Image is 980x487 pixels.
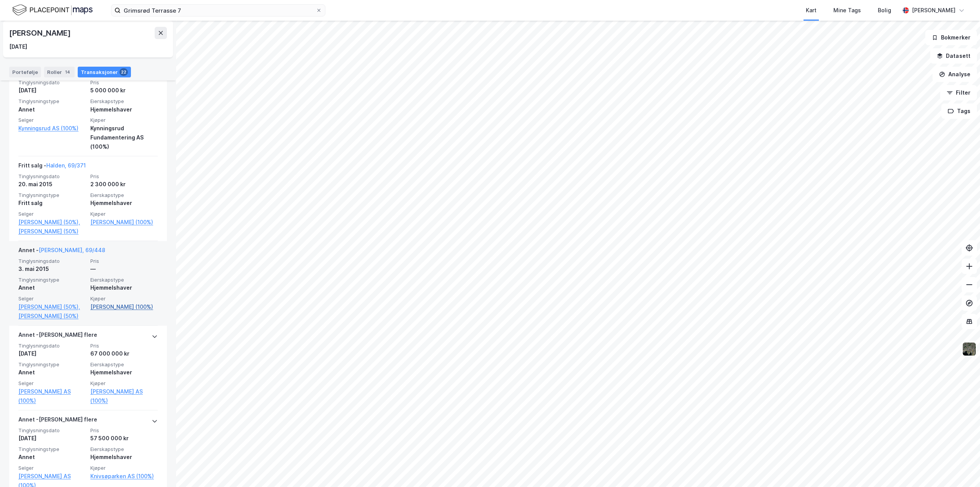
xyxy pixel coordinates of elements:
[90,258,158,264] span: Pris
[90,368,158,377] div: Hjemmelshaver
[18,380,86,387] span: Selger
[90,277,158,283] span: Eierskapstype
[18,312,86,321] a: [PERSON_NAME] (50%)
[18,415,97,427] div: Annet - [PERSON_NAME] flere
[90,105,158,114] div: Hjemmelshaver
[90,86,158,95] div: 5 000 000 kr
[833,6,861,15] div: Mine Tags
[12,3,93,17] img: logo.f888ab2527a4732fd821a326f86c7f29.svg
[18,349,86,358] div: [DATE]
[18,161,86,173] div: Fritt salg -
[18,246,105,258] div: Annet -
[878,6,891,15] div: Bolig
[18,434,86,443] div: [DATE]
[18,173,86,180] span: Tinglysningsdato
[90,434,158,443] div: 57 500 000 kr
[90,446,158,453] span: Eierskapstype
[806,6,817,15] div: Kart
[119,68,128,76] div: 22
[90,117,158,123] span: Kjøper
[90,98,158,105] span: Eierskapstype
[90,79,158,86] span: Pris
[90,295,158,302] span: Kjøper
[90,465,158,471] span: Kjøper
[18,124,86,133] a: Kynningsrud AS (100%)
[18,198,86,208] div: Fritt salg
[18,302,86,312] a: [PERSON_NAME] (50%),
[90,343,158,349] span: Pris
[930,48,977,64] button: Datasett
[940,85,977,100] button: Filter
[18,227,86,236] a: [PERSON_NAME] (50%)
[90,283,158,292] div: Hjemmelshaver
[18,330,97,343] div: Annet - [PERSON_NAME] flere
[941,103,977,119] button: Tags
[90,264,158,274] div: —
[912,6,955,15] div: [PERSON_NAME]
[121,5,316,16] input: Søk på adresse, matrikkel, gårdeiere, leietakere eller personer
[18,295,86,302] span: Selger
[18,192,86,198] span: Tinglysningstype
[90,173,158,180] span: Pris
[64,68,72,76] div: 14
[962,342,977,356] img: 9k=
[39,247,105,253] a: [PERSON_NAME], 69/448
[18,211,86,217] span: Selger
[18,105,86,114] div: Annet
[18,368,86,377] div: Annet
[933,67,977,82] button: Analyse
[90,180,158,189] div: 2 300 000 kr
[18,180,86,189] div: 20. mai 2015
[18,361,86,368] span: Tinglysningstype
[90,211,158,217] span: Kjøper
[18,283,86,292] div: Annet
[90,453,158,462] div: Hjemmelshaver
[90,361,158,368] span: Eierskapstype
[46,162,86,169] a: Halden, 69/371
[18,86,86,95] div: [DATE]
[18,343,86,349] span: Tinglysningsdato
[942,450,980,487] iframe: Chat Widget
[90,387,158,405] a: [PERSON_NAME] AS (100%)
[18,98,86,105] span: Tinglysningstype
[18,79,86,86] span: Tinglysningsdato
[90,349,158,358] div: 67 000 000 kr
[9,42,27,51] div: [DATE]
[90,472,158,481] a: Knivsøparken AS (100%)
[925,30,977,45] button: Bokmerker
[18,453,86,462] div: Annet
[90,192,158,198] span: Eierskapstype
[90,302,158,312] a: [PERSON_NAME] (100%)
[90,218,158,227] a: [PERSON_NAME] (100%)
[44,67,75,77] div: Roller
[18,387,86,405] a: [PERSON_NAME] AS (100%)
[90,124,158,151] div: Kynningsrud Fundamentering AS (100%)
[9,27,72,39] div: [PERSON_NAME]
[90,198,158,208] div: Hjemmelshaver
[18,258,86,264] span: Tinglysningsdato
[18,218,86,227] a: [PERSON_NAME] (50%),
[90,427,158,434] span: Pris
[18,465,86,471] span: Selger
[18,427,86,434] span: Tinglysningsdato
[9,67,41,77] div: Portefølje
[78,67,131,77] div: Transaksjoner
[90,380,158,387] span: Kjøper
[18,264,86,274] div: 3. mai 2015
[18,446,86,453] span: Tinglysningstype
[18,277,86,283] span: Tinglysningstype
[18,117,86,123] span: Selger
